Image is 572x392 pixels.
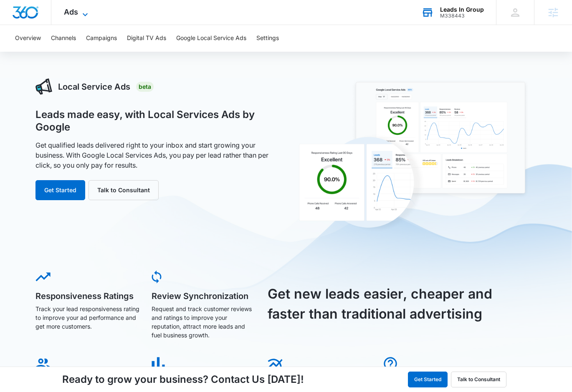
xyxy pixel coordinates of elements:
p: Get qualified leads delivered right to your inbox and start growing your business. With Google Lo... [35,140,277,170]
div: account name [440,6,484,13]
button: Settings [256,25,279,52]
h3: Get new leads easier, cheaper and faster than traditional advertising [268,284,502,324]
div: v 4.0.25 [23,13,41,20]
div: Keywords by Traffic [92,49,141,55]
h4: Ready to grow your business? Contact Us [DATE]! [62,372,304,387]
p: Track your lead responsiveness rating to improve your ad performance and get more customers. [35,304,140,331]
h5: Responsiveness Ratings [35,292,140,300]
div: account id [440,13,484,19]
h5: Review Synchronization [152,292,256,300]
button: Campaigns [86,25,117,52]
span: Ads [64,8,78,16]
button: Talk to Consultant [451,372,506,387]
div: Beta [136,82,154,92]
img: logo_orange.svg [13,13,20,20]
button: Talk to Consultant [89,180,159,200]
div: Domain Overview [32,49,75,55]
button: Digital TV Ads [127,25,166,52]
button: Get Started [408,372,448,387]
img: tab_domain_overview_orange.svg [23,48,29,55]
button: Get Started [35,180,85,200]
div: Domain: [DOMAIN_NAME] [22,22,92,28]
img: tab_keywords_by_traffic_grey.svg [83,48,90,55]
h1: Leads made easy, with Local Services Ads by Google [35,108,277,133]
p: Request and track customer reviews and ratings to improve your reputation, attract more leads and... [152,304,256,339]
button: Channels [51,25,76,52]
h3: Local Service Ads [58,80,130,93]
button: Overview [15,25,41,52]
button: Google Local Service Ads [176,25,246,52]
img: website_grey.svg [13,22,20,28]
